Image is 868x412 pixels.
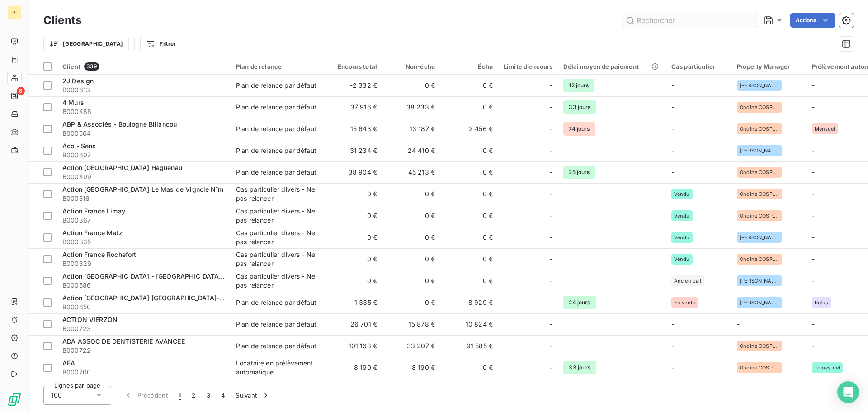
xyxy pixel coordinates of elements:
span: Vendu [674,256,690,262]
span: - [550,233,552,242]
span: - [550,168,552,177]
td: 0 € [440,183,498,205]
span: - [550,124,552,133]
button: Filtrer [140,37,182,51]
input: Rechercher [622,13,758,28]
span: - [671,147,674,154]
span: - [550,320,552,329]
td: 0 € [325,270,382,292]
span: Vendu [674,235,690,240]
div: Cas particulier divers - Ne pas relancer [236,250,319,268]
img: Logo LeanPay [7,392,22,407]
td: 0 € [325,248,382,270]
span: - [812,277,815,284]
div: Cas particulier divers - Ne pas relancer [236,207,319,225]
span: B000722 [62,346,225,355]
span: - [812,255,815,263]
td: 2 456 € [440,118,498,140]
td: 0 € [440,96,498,118]
td: 0 € [440,248,498,270]
span: AEA [62,359,75,367]
span: Mensuel [815,126,835,132]
span: - [671,320,674,328]
span: B000516 [62,194,225,203]
span: B000488 [62,107,225,116]
button: 1 [173,386,186,405]
td: 33 207 € [382,335,440,357]
span: Ondine COSPEREC [740,256,779,262]
div: Plan de relance par défaut [236,298,316,307]
span: - [550,103,552,112]
span: [PERSON_NAME] [740,83,779,88]
div: Plan de relance par défaut [236,146,316,155]
span: B000335 [62,237,225,246]
span: - [550,189,552,199]
button: Suivant [230,386,276,405]
span: - [550,255,552,264]
span: 1 [179,391,181,400]
span: 2J Design [62,77,94,85]
td: 8 929 € [440,292,498,313]
span: [PERSON_NAME] [740,235,779,240]
td: 13 187 € [382,118,440,140]
span: - [812,81,815,89]
td: 0 € [382,270,440,292]
span: - [812,168,815,176]
div: Plan de relance par défaut [236,320,316,329]
span: Action [GEOGRAPHIC_DATA] Le Mas de Vignole Nîm [62,185,223,193]
span: B000700 [62,368,225,377]
span: - [550,146,552,155]
span: - [671,103,674,111]
span: ADA ASSOC DE DENTISTERIE AVANCEE [62,337,185,345]
span: 25 jours [563,166,595,179]
span: - [671,125,674,133]
span: - [550,276,552,285]
span: B000499 [62,172,225,181]
span: Vendu [674,191,690,197]
span: - [812,147,815,154]
span: B000367 [62,216,225,225]
td: 0 € [325,227,382,248]
span: Action [GEOGRAPHIC_DATA] - [GEOGRAPHIC_DATA]-l'Aumone [62,272,252,280]
span: Ondine COSPEREC [740,191,779,197]
span: En vente [674,300,695,305]
td: 10 824 € [440,313,498,335]
td: 15 643 € [325,118,382,140]
td: 0 € [382,227,440,248]
button: [GEOGRAPHIC_DATA] [43,37,129,51]
span: - [812,212,815,219]
span: B000607 [62,151,225,160]
td: 38 904 € [325,161,382,183]
span: - [550,363,552,372]
div: Délai moyen de paiement [563,63,660,70]
td: 0 € [382,75,440,96]
td: 8 190 € [382,357,440,379]
td: 26 701 € [325,313,382,335]
span: Action France Rochefort [62,251,136,258]
span: - [671,342,674,350]
td: 91 585 € [440,335,498,357]
span: - [671,168,674,176]
div: Cas particulier divers - Ne pas relancer [236,228,319,246]
button: 4 [216,386,230,405]
td: 0 € [440,357,498,379]
div: Plan de relance par défaut [236,103,316,112]
span: Action France Limay [62,207,125,215]
span: Action France Metz [62,229,123,237]
div: Cas particulier [671,63,726,70]
h3: Clients [43,12,81,28]
span: Ondine COSPEREC [740,213,779,218]
span: 33 jours [563,100,596,114]
span: Ondine COSPEREC [740,104,779,110]
span: - [812,190,815,198]
div: Plan de relance par défaut [236,124,316,133]
div: PI [7,5,22,20]
span: - [812,233,815,241]
td: 38 233 € [382,96,440,118]
div: Property Manager [737,63,801,70]
td: 0 € [382,183,440,205]
td: -2 332 € [325,75,382,96]
span: - [671,81,674,89]
span: - [671,364,674,371]
span: Refus [815,300,829,305]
